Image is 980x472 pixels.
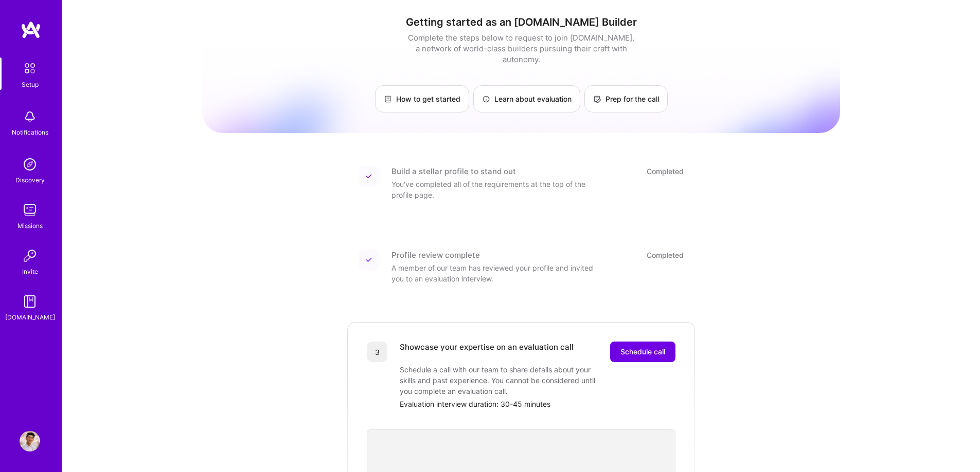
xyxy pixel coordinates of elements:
[391,179,597,200] div: You've completed all of the requirements at the top of the profile page.
[5,312,55,323] div: [DOMAIN_NAME]
[473,85,580,112] a: Learn about evaluation
[202,16,840,28] h1: Getting started as an [DOMAIN_NAME] Builder
[366,173,372,179] img: Completed
[400,342,574,362] div: Showcase your expertise on an evaluation call
[21,21,41,39] img: logo
[15,175,45,185] div: Discovery
[482,95,490,103] img: Learn about evaluation
[17,220,43,231] div: Missions
[22,266,38,277] div: Invite
[12,127,48,138] div: Notifications
[17,431,43,451] a: User Avatar
[391,250,480,260] div: Profile review complete
[391,262,597,284] div: A member of our team has reviewed your profile and invited you to an evaluation interview.
[391,166,516,177] div: Build a stellar profile to stand out
[19,58,41,79] img: setup
[366,257,372,263] img: Completed
[20,246,40,266] img: Invite
[375,85,469,112] a: How to get started
[384,95,392,103] img: How to get started
[20,154,40,175] img: discovery
[367,342,387,362] div: 3
[610,342,675,362] button: Schedule call
[647,166,684,177] div: Completed
[593,95,601,103] img: Prep for the call
[405,32,637,65] div: Complete the steps below to request to join [DOMAIN_NAME], a network of world-class builders purs...
[584,85,668,112] a: Prep for the call
[20,200,40,220] img: teamwork
[647,250,684,260] div: Completed
[400,364,605,397] div: Schedule a call with our team to share details about your skills and past experience. You cannot ...
[20,106,40,127] img: bell
[620,347,665,357] span: Schedule call
[22,79,39,90] div: Setup
[400,399,675,409] div: Evaluation interview duration: 30-45 minutes
[20,431,40,451] img: User Avatar
[20,291,40,312] img: guide book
